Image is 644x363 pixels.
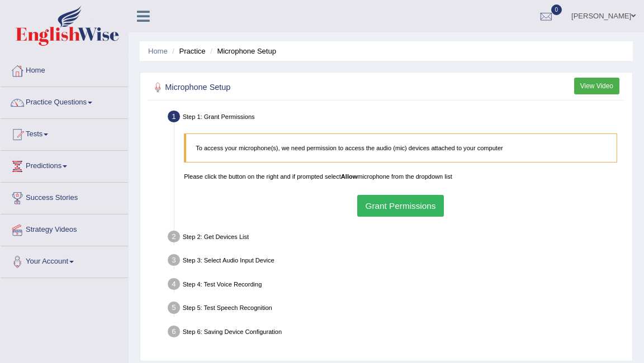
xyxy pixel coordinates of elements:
span: 0 [551,4,562,15]
div: Step 5: Test Speech Recognition [164,299,628,319]
a: Practice Questions [1,87,128,115]
a: Your Account [1,246,128,274]
a: Strategy Videos [1,214,128,242]
div: Step 3: Select Audio Input Device [164,251,628,272]
h2: Microphone Setup [151,80,443,95]
li: Practice [169,46,205,56]
button: View Video [574,78,619,94]
li: Microphone Setup [207,46,276,56]
button: Grant Permissions [357,195,444,217]
a: Success Stories [1,183,128,211]
div: Step 6: Saving Device Configuration [164,323,628,343]
p: To access your microphone(s), we need permission to access the audio (mic) devices attached to yo... [196,144,607,152]
div: Step 1: Grant Permissions [164,108,628,128]
div: Step 2: Get Devices List [164,228,628,249]
a: Home [1,55,128,83]
a: Predictions [1,151,128,179]
a: Home [148,47,168,55]
p: Please click the button on the right and if prompted select microphone from the dropdown list [184,172,617,181]
div: Step 4: Test Voice Recording [164,275,628,296]
b: Allow [341,173,357,180]
a: Tests [1,119,128,147]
